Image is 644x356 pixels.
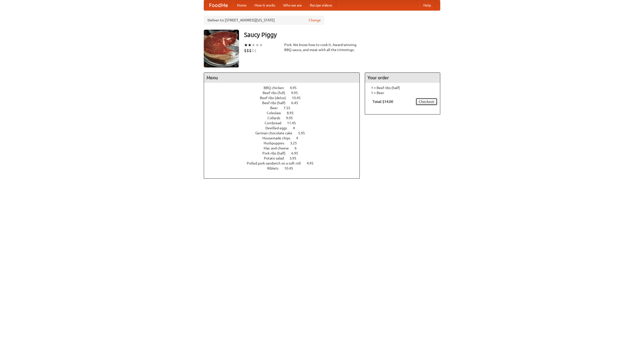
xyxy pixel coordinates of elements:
a: Riblets 10.45 [267,166,302,170]
li: ★ [248,42,252,48]
a: Who we are [279,0,306,10]
a: FoodMe [204,0,233,10]
a: Mac and cheese 6 [264,146,306,150]
a: Pulled pork sandwich on a soft roll 4.95 [247,161,323,165]
li: ★ [255,42,259,48]
a: Devilled eggs 4 [265,126,304,130]
span: 10.45 [284,166,298,170]
img: angular.jpg [204,30,239,67]
a: BBQ chicken 4.95 [264,86,306,90]
a: Hushpuppies 3.25 [264,141,306,145]
a: Coleslaw 8.95 [267,111,303,115]
a: Recipe videos [306,0,336,10]
li: 1 × Beef ribs (half) [368,85,437,90]
a: Housemade chips 4 [262,136,307,140]
span: Beef ribs (full) [263,91,290,95]
span: 4 [293,126,300,130]
a: Beef ribs (half) 6.45 [262,101,307,105]
span: Cornbread [265,121,286,125]
li: ★ [252,42,255,48]
b: Total: $14.00 [373,100,393,104]
a: Help [419,0,435,10]
span: Housemade chips [262,136,295,140]
span: 9.95 [286,116,298,120]
a: Home [233,0,251,10]
span: 3.25 [290,141,302,145]
a: Beer 7.55 [270,106,300,110]
div: Deliver to: [STREET_ADDRESS][US_STATE] [204,16,325,25]
span: Pork ribs (half) [262,151,291,155]
span: Devilled eggs [265,126,292,130]
span: 9.95 [291,91,303,95]
span: 6.45 [291,101,303,105]
span: Collards [267,116,285,120]
a: Checkout [416,98,437,105]
li: ★ [259,42,263,48]
span: 4.95 [290,86,302,90]
li: ★ [244,42,248,48]
h3: Saucy Piggy [244,30,440,40]
li: $ [252,48,254,53]
span: BBQ chicken [264,86,289,90]
span: 4 [296,136,303,140]
span: Coleslaw [267,111,286,115]
span: Beef ribs (half) [262,101,291,105]
span: Potato salad [264,156,289,160]
li: $ [247,48,249,53]
a: Collards 9.95 [267,116,302,120]
a: Cornbread 11.45 [265,121,305,125]
a: Beef ribs (delux) 10.45 [260,96,310,100]
span: 10.45 [292,96,306,100]
span: 8.95 [287,111,299,115]
a: Potato salad 3.95 [264,156,306,160]
span: Riblets [267,166,284,170]
a: Beef ribs (full) 9.95 [263,91,307,95]
span: 6 [295,146,302,150]
span: German chocolate cake [255,131,297,135]
span: Hushpuppies [264,141,289,145]
li: $ [254,48,257,53]
span: 11.45 [287,121,301,125]
a: German chocolate cake 5.95 [255,131,314,135]
h4: Menu [204,73,359,83]
span: 4.95 [307,161,318,165]
h4: Your order [365,73,440,83]
div: Pork. We know how to cook it. Award-winning BBQ sauce, and meat with all the trimmings. [284,42,360,52]
span: 7.55 [284,106,295,110]
li: $ [244,48,247,53]
span: Mac and cheese [264,146,294,150]
a: How it works [251,0,279,10]
span: 5.95 [298,131,310,135]
span: 3.95 [290,156,301,160]
a: Change [309,18,321,23]
li: $ [249,48,252,53]
li: 1 × Beer [368,90,437,95]
a: Pork ribs (half) 6.95 [262,151,307,155]
span: Pulled pork sandwich on a soft roll [247,161,306,165]
span: Beef ribs (delux) [260,96,291,100]
span: 6.95 [291,151,303,155]
span: Beer [270,106,283,110]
